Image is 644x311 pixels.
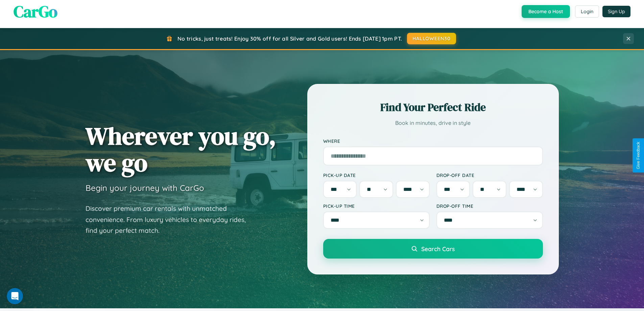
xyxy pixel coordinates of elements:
button: Sign Up [602,6,630,17]
span: Search Cars [421,245,455,252]
label: Drop-off Date [436,172,543,178]
label: Pick-up Date [323,172,430,178]
p: Book in minutes, drive in style [323,118,543,128]
p: Discover premium car rentals with unmatched convenience. From luxury vehicles to everyday rides, ... [86,203,255,236]
iframe: Intercom live chat [7,288,23,304]
button: Search Cars [323,239,543,259]
label: Where [323,138,543,144]
button: Become a Host [522,5,570,18]
h2: Find Your Perfect Ride [323,100,543,115]
span: No tricks, just treats! Enjoy 30% off for all Silver and Gold users! Ends [DATE] 1pm PT. [177,35,402,42]
label: Pick-up Time [323,203,430,209]
div: Give Feedback [636,142,641,169]
h3: Begin your journey with CarGo [86,183,204,193]
h1: Wherever you go, we go [86,123,276,176]
button: HALLOWEEN30 [407,33,456,44]
span: CarGo [14,0,57,23]
label: Drop-off Time [436,203,543,209]
button: Login [575,5,599,18]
